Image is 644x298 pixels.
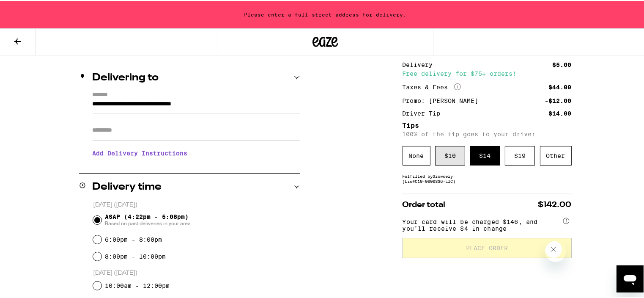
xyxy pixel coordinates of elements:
[403,214,562,231] span: Your card will be charged $146, and you’ll receive $4 in change
[93,142,300,162] h3: Add Delivery Instructions
[403,97,485,102] div: Promo: [PERSON_NAME]
[549,109,572,115] div: $14.00
[545,240,566,261] iframe: Close message
[403,200,446,207] span: Order total
[9,6,65,13] span: Hi. Need any help?
[403,172,572,182] div: Fulfilled by Growcery (Lic# C10-0000336-LIC )
[470,145,500,164] div: $ 14
[105,219,191,226] span: Based on past deliveries in your area
[435,145,465,164] div: $ 10
[466,244,508,250] span: Place Order
[93,72,159,82] h2: Delivering to
[403,69,572,75] div: Free delivery for $75+ orders!
[403,130,572,136] p: 100% of the tip goes to your driver
[105,281,170,288] label: 10:00am - 12:00pm
[549,83,572,89] div: $44.00
[93,162,300,168] p: We'll contact you at [PHONE_NUMBER] when we arrive
[617,264,644,291] iframe: Button to launch messaging window
[105,252,166,259] label: 8:00pm - 10:00pm
[403,121,572,128] h5: Tips
[403,145,430,164] div: None
[403,61,439,66] div: Delivery
[403,237,572,257] button: Place Order
[105,212,191,226] span: ASAP (4:22pm - 5:08pm)
[93,200,300,208] p: [DATE] ([DATE])
[538,200,572,207] span: $142.00
[93,181,162,191] h2: Delivery time
[505,145,535,164] div: $ 19
[545,97,572,102] div: -$12.00
[105,235,162,242] label: 6:00pm - 8:00pm
[553,61,572,66] div: $5.00
[403,82,461,90] div: Taxes & Fees
[403,109,447,115] div: Driver Tip
[540,145,572,164] div: Other
[93,268,300,276] p: [DATE] ([DATE])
